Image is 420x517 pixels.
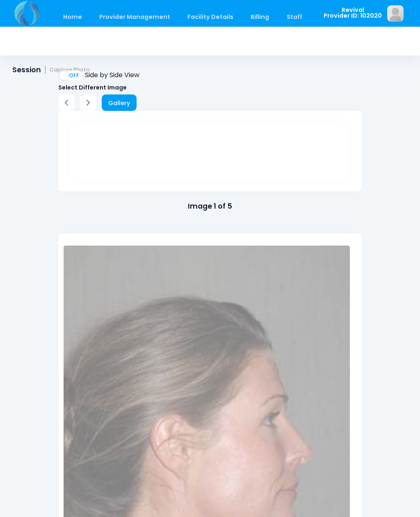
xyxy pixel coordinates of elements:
[85,70,139,80] span: Side by Side View
[55,7,90,27] a: Home
[324,7,382,19] span: Revival Provider ID: 102020
[91,7,178,27] a: Provider Management
[102,94,137,111] a: Gallery
[58,83,127,92] label: Select Different Image
[278,7,310,27] a: Staff
[50,67,90,73] small: Capture Photo
[180,7,242,27] a: Facility Details
[387,5,404,22] img: image
[12,66,90,74] h1: Session
[188,201,232,211] strong: Image 1 of 5
[243,7,277,27] a: Billing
